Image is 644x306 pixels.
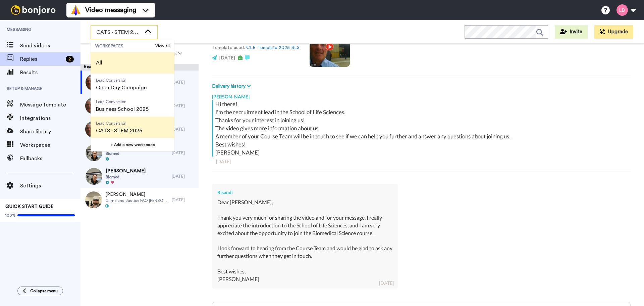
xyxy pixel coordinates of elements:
[20,55,63,63] span: Replies
[66,56,74,62] div: 2
[212,90,631,100] div: [PERSON_NAME]
[219,56,235,60] span: [DATE]
[20,182,80,190] span: Settings
[30,288,58,294] span: Collapse menu
[96,84,147,92] span: Open Day Campaign
[212,37,300,51] p: [EMAIL_ADDRESS][DOMAIN_NAME] Template used:
[172,103,195,108] div: [DATE]
[80,64,199,71] div: Replies
[80,94,199,118] a: [EMAIL_ADDRESS][DOMAIN_NAME]SLS Main Cycle Accepts FAO [PERSON_NAME][DATE]
[20,101,80,109] span: Message template
[86,168,102,185] img: e7c651a5-a5ce-404b-9ba7-f4ee0fc7962e-thumb.jpg
[594,25,633,39] button: Upgrade
[379,280,394,287] div: [DATE]
[216,158,627,165] div: [DATE]
[172,127,195,132] div: [DATE]
[106,151,146,156] span: Biomed
[85,97,102,114] img: b2988a14-a979-4609-9542-62207dd7de4b-thumb.jpg
[70,5,81,15] img: vm-color.svg
[106,174,146,180] span: Biomed
[105,198,168,203] span: Crime and Justice FAO [PERSON_NAME]
[80,71,199,94] a: RisandiCLR followup[DATE]
[246,45,300,50] a: CLR Template 2025 SLS
[215,100,629,157] div: Hi there! I'm the recruitment lead in the School of Life Sciences. Thanks for your interest in jo...
[95,43,155,49] span: WORKSPACES
[86,144,102,161] img: e7c651a5-a5ce-404b-9ba7-f4ee0fc7962e-thumb.jpg
[217,189,392,196] div: Risandi
[20,69,80,77] span: Results
[17,287,63,295] button: Collapse menu
[96,99,149,104] span: Lead Conversion
[85,191,102,208] img: b5d03072-0587-4152-ac21-2de47b90cc70-thumb.jpg
[20,155,80,163] span: Fallbacks
[96,78,147,83] span: Lead Conversion
[80,165,199,188] a: [PERSON_NAME]Biomed[DATE]
[86,74,102,91] img: 33d9a89e-919b-453e-a45a-bf788fb7678e-thumb.jpg
[96,59,102,67] span: All
[5,213,16,218] span: 100%
[96,121,142,126] span: Lead Conversion
[80,118,199,141] a: [PERSON_NAME]SLS Main Cycle Accepts FAO [PERSON_NAME][DATE]
[91,138,174,151] button: + Add a new workspace
[172,150,195,156] div: [DATE]
[172,174,195,179] div: [DATE]
[217,199,392,283] div: Dear [PERSON_NAME], Thank you very much for sharing the video and for your message. I really appr...
[155,43,170,49] span: View all
[555,25,588,39] button: Invite
[172,197,195,203] div: [DATE]
[8,5,58,15] img: bj-logo-header-white.svg
[106,168,146,174] span: [PERSON_NAME]
[80,188,199,212] a: [PERSON_NAME]Crime and Justice FAO [PERSON_NAME][DATE]
[212,83,253,90] button: Delivery history
[96,28,141,36] span: CATS - STEM 2025
[20,114,80,122] span: Integrations
[96,105,149,113] span: Business School 2025
[20,42,80,50] span: Send videos
[20,128,80,136] span: Share library
[5,204,54,209] span: QUICK START GUIDE
[172,80,195,85] div: [DATE]
[82,44,145,63] button: All assignees
[20,141,80,149] span: Workspaces
[105,191,168,198] span: [PERSON_NAME]
[85,5,136,15] span: Video messaging
[96,127,142,135] span: CATS - STEM 2025
[80,141,199,165] a: [PERSON_NAME]Biomed[DATE]
[85,121,102,138] img: b2988a14-a979-4609-9542-62207dd7de4b-thumb.jpg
